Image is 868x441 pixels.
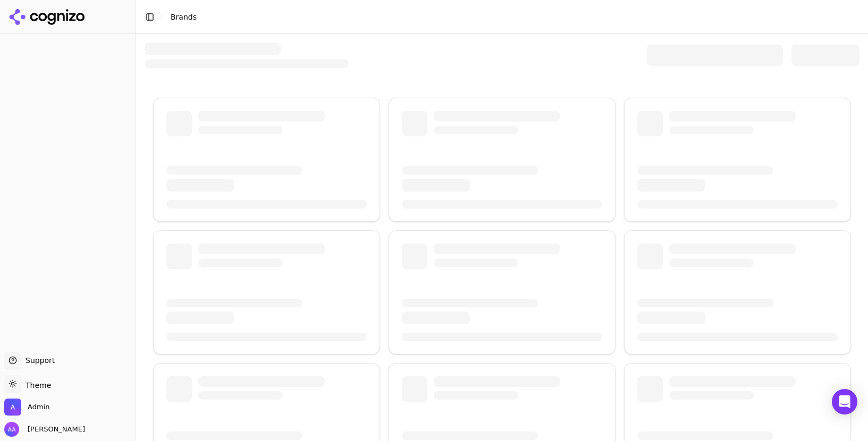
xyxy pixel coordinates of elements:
span: Admin [28,402,49,412]
span: Brands [171,13,197,21]
button: Open user button [4,422,85,437]
img: Admin [4,399,21,416]
img: Alp Aysan [4,422,19,437]
span: Support [21,355,55,366]
div: Open Intercom Messenger [832,389,857,414]
button: Open organization switcher [4,399,49,416]
nav: breadcrumb [171,12,197,22]
span: Theme [21,381,51,390]
span: [PERSON_NAME] [23,425,85,434]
